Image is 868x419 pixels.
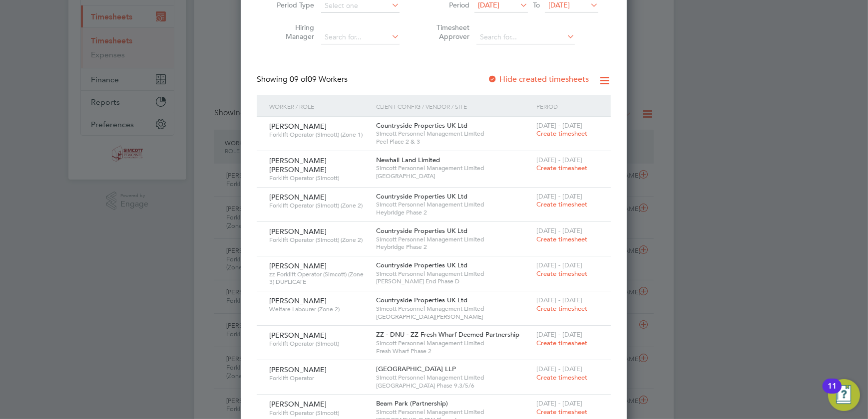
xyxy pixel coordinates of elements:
label: Period Type [269,0,314,9]
span: Countryside Properties UK Ltd [376,296,467,304]
span: [PERSON_NAME] [269,400,327,409]
label: Period [425,0,469,9]
div: Period [534,95,601,118]
label: Hide created timesheets [487,74,589,84]
div: Client Config / Vendor / Site [374,95,534,118]
input: Search for... [476,30,575,44]
span: Forklift Operator (Simcott) (Zone 1) [269,131,369,139]
span: Create timesheet [536,164,587,172]
span: [PERSON_NAME] [269,331,327,340]
span: Simcott Personnel Management Limited [376,164,531,172]
span: [DATE] - [DATE] [536,261,582,269]
span: Create timesheet [536,339,587,347]
span: [DATE] - [DATE] [536,399,582,408]
span: Peel Place 2 & 3 [376,138,531,146]
span: Forklift Operator (Simcott) [269,340,369,348]
label: Hiring Manager [269,23,314,41]
span: Countryside Properties UK Ltd [376,226,467,235]
span: [GEOGRAPHIC_DATA] [376,172,531,180]
span: Newhall Land Limited [376,156,440,164]
span: ZZ - DNU - ZZ Fresh Wharf Deemed Partnership [376,330,519,339]
span: Create timesheet [536,373,587,382]
span: Simcott Personnel Management Limited [376,408,531,416]
span: Simcott Personnel Management Limited [376,130,531,138]
span: zz Forklift Operator (Simcott) (Zone 3) DUPLICATE [269,270,369,286]
span: [DATE] - [DATE] [536,330,582,339]
span: Beam Park (Partnership) [376,399,448,408]
span: Heybridge Phase 2 [376,243,531,251]
span: Heybridge Phase 2 [376,209,531,216]
span: Simcott Personnel Management Limited [376,201,531,209]
span: Create timesheet [536,235,587,243]
span: [PERSON_NAME] [269,261,327,270]
button: Open Resource Center, 11 new notifications [828,379,860,411]
span: [GEOGRAPHIC_DATA][PERSON_NAME] [376,313,531,321]
div: Showing [257,74,350,85]
span: Fresh Wharf Phase 2 [376,347,531,355]
span: [GEOGRAPHIC_DATA] LLP [376,365,456,373]
span: [PERSON_NAME] [269,227,327,236]
span: [PERSON_NAME] [269,296,327,305]
span: [DATE] [548,0,570,9]
span: Countryside Properties UK Ltd [376,121,467,130]
span: 09 Workers [290,74,348,84]
span: Simcott Personnel Management Limited [376,235,531,243]
span: [DATE] - [DATE] [536,192,582,201]
div: Worker / Role [267,95,374,118]
span: Create timesheet [536,200,587,209]
span: [DATE] - [DATE] [536,296,582,304]
span: Create timesheet [536,408,587,416]
span: [DATE] - [DATE] [536,121,582,130]
span: [PERSON_NAME] [269,122,327,131]
span: Simcott Personnel Management Limited [376,339,531,347]
span: Forklift Operator [269,374,369,382]
span: [PERSON_NAME] [PERSON_NAME] [269,156,327,174]
span: Simcott Personnel Management Limited [376,270,531,278]
span: Simcott Personnel Management Limited [376,374,531,382]
input: Search for... [321,30,400,44]
span: Create timesheet [536,129,587,138]
span: Simcott Personnel Management Limited [376,305,531,313]
span: [GEOGRAPHIC_DATA] Phase 9.3/5/6 [376,382,531,390]
div: 11 [828,386,837,399]
span: Forklift Operator (Simcott) (Zone 2) [269,236,369,244]
span: [PERSON_NAME] [269,365,327,374]
span: [DATE] - [DATE] [536,156,582,164]
span: Forklift Operator (Simcott) [269,174,369,182]
span: Countryside Properties UK Ltd [376,192,467,201]
span: 09 of [290,74,308,84]
span: [PERSON_NAME] End Phase D [376,277,531,285]
span: [DATE] - [DATE] [536,226,582,235]
span: Create timesheet [536,269,587,278]
span: Forklift Operator (Simcott) (Zone 2) [269,202,369,209]
span: Countryside Properties UK Ltd [376,261,467,269]
span: [DATE] [478,0,499,9]
span: [DATE] - [DATE] [536,365,582,373]
span: Create timesheet [536,304,587,313]
span: [PERSON_NAME] [269,193,327,202]
span: Forklift Operator (Simcott) [269,409,369,417]
label: Timesheet Approver [425,23,469,41]
span: Welfare Labourer (Zone 2) [269,305,369,313]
